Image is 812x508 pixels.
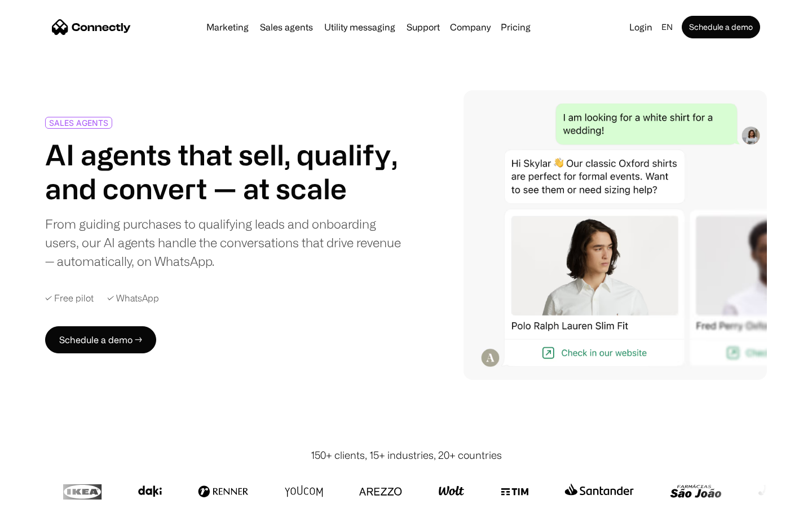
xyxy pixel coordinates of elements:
[661,19,673,35] div: en
[311,448,502,463] div: 150+ clients, 15+ industries, 20+ countries
[202,23,253,32] a: Marketing
[107,293,159,304] div: ✓ WhatsApp
[625,19,657,35] a: Login
[402,23,444,32] a: Support
[23,488,68,504] ul: Language list
[45,293,94,304] div: ✓ Free pilot
[45,138,401,205] h1: AI agents that sell, qualify, and convert — at scale
[45,214,401,270] div: From guiding purchases to qualifying leads and onboarding users, our AI agents handle the convers...
[11,487,68,504] aside: Language selected: English
[49,119,108,127] div: SALES AGENTS
[320,23,400,32] a: Utility messaging
[450,19,491,35] div: Company
[255,23,317,32] a: Sales agents
[682,16,760,38] a: Schedule a demo
[496,23,535,32] a: Pricing
[45,326,156,353] a: Schedule a demo →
